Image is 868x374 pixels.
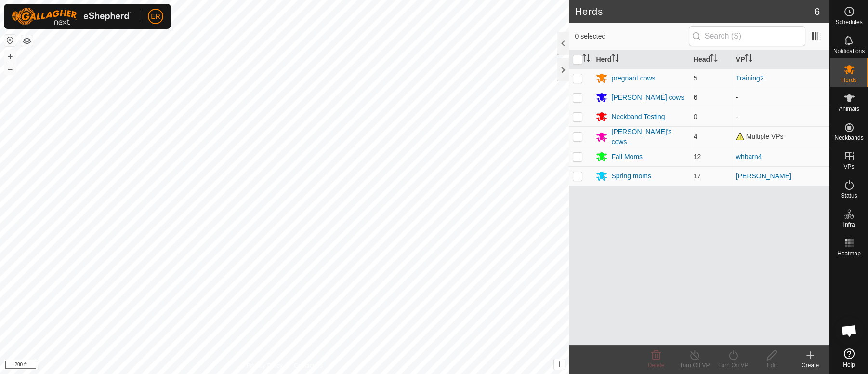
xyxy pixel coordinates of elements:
span: 0 [694,113,697,120]
a: Contact Us [294,361,322,370]
div: Neckband Testing [611,112,665,122]
span: Herds [841,77,856,83]
button: + [4,51,16,62]
div: Turn Off VP [675,361,714,370]
a: Training2 [736,74,764,82]
span: Infra [843,222,855,227]
span: ER [151,12,160,22]
a: Help [830,345,868,372]
div: Fall Moms [611,152,643,162]
button: i [554,359,565,370]
span: i [558,360,560,368]
span: 17 [694,172,701,180]
p-sorticon: Activate to sort [710,55,718,63]
span: Multiple VPs [736,133,784,140]
span: Animals [839,106,859,112]
div: [PERSON_NAME] cows [611,93,684,103]
span: 4 [694,133,697,140]
a: [PERSON_NAME] [736,172,791,180]
a: Privacy Policy [247,361,283,370]
span: VPs [843,164,854,170]
div: [PERSON_NAME]'s cows [611,127,685,147]
th: VP [732,50,829,69]
span: Delete [648,362,665,369]
span: 6 [694,93,697,101]
th: Head [690,50,732,69]
div: Turn On VP [714,361,752,370]
div: pregnant cows [611,73,655,83]
input: Search (S) [689,26,805,46]
button: Reset Map [4,35,16,46]
span: Notifications [833,48,865,54]
p-sorticon: Activate to sort [745,55,752,63]
h2: Herds [575,6,814,17]
span: 5 [694,74,697,82]
p-sorticon: Activate to sort [611,55,619,63]
span: Neckbands [834,135,863,141]
a: whbarn4 [736,153,762,160]
span: 0 selected [575,31,688,41]
th: Herd [592,50,689,69]
button: Map Layers [21,35,33,47]
button: – [4,63,16,75]
p-sorticon: Activate to sort [582,55,590,63]
span: 6 [815,4,820,19]
div: Open chat [835,316,864,345]
span: Help [843,362,855,368]
div: Spring moms [611,171,651,181]
td: - [732,107,829,126]
span: Heatmap [837,251,861,256]
td: - [732,88,829,107]
div: Create [791,361,829,370]
div: Edit [752,361,791,370]
span: Status [841,193,857,199]
img: Gallagher Logo [12,8,132,25]
span: 12 [694,153,701,160]
span: Schedules [835,19,862,25]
